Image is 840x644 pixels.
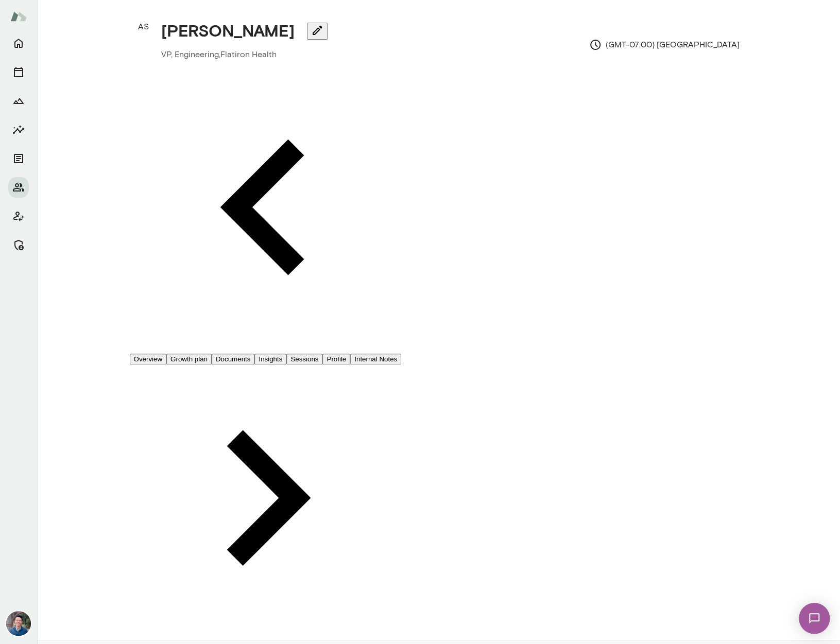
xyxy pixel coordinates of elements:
[161,21,295,40] h4: [PERSON_NAME]
[138,21,149,69] div: AS
[8,119,29,140] button: Insights
[8,177,29,198] button: Members
[286,354,322,364] button: Sessions
[350,354,401,364] button: Internal Notes
[10,7,27,26] img: Mento
[166,354,212,364] button: Growth plan
[254,354,286,364] button: Insights
[130,354,167,364] button: Overview
[6,611,31,636] img: Alex Yu
[8,148,29,169] button: Documents
[8,33,29,54] button: Home
[8,62,29,82] button: Sessions
[589,39,740,51] p: (GMT-07:00) [GEOGRAPHIC_DATA]
[8,206,29,227] button: Client app
[8,235,29,255] button: Manage
[322,354,350,364] button: Profile
[161,48,319,61] p: VP, Engineering, Flatiron Health
[8,91,29,111] button: Growth Plan
[212,354,254,364] button: Documents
